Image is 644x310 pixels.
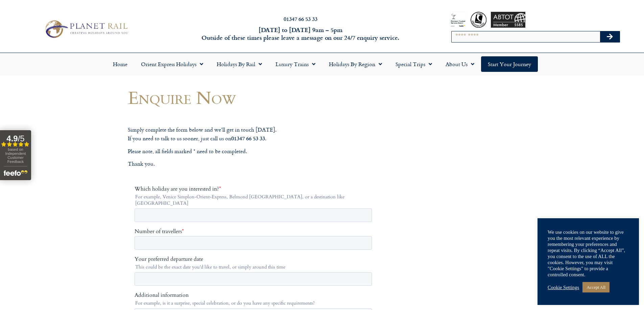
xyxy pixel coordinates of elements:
a: Cookie Settings [548,284,579,290]
span: Your last name [120,151,154,158]
a: 01347 66 53 33 [284,15,317,23]
img: Planet Rail Train Holidays Logo [42,18,130,40]
a: Start your Journey [481,56,538,72]
a: About Us [439,56,481,72]
p: Simply complete the form below and we’ll get in touch [DATE]. If you need to talk to us sooner, j... [128,125,381,143]
span: By email [8,244,28,252]
input: By telephone [2,254,6,258]
button: Search [600,31,620,42]
a: Luxury Trains [269,56,322,72]
strong: 01347 66 53 33 [231,134,265,142]
nav: Menu [3,56,641,72]
a: Orient Express Holidays [134,56,210,72]
div: We use cookies on our website to give you the most relevant experience by remembering your prefer... [548,229,629,278]
a: Holidays by Region [322,56,389,72]
input: By email [2,245,6,250]
a: Accept All [582,282,610,292]
h1: Enquire Now [128,87,381,107]
a: Holidays by Rail [210,56,269,72]
p: Please note, all fields marked * need to be completed. [128,147,381,156]
h6: [DATE] to [DATE] 9am – 5pm Outside of these times please leave a message on our 24/7 enquiry serv... [173,26,428,42]
span: By telephone [8,253,38,260]
p: Thank you. [128,160,381,168]
a: Special Trips [389,56,439,72]
a: Home [106,56,134,72]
